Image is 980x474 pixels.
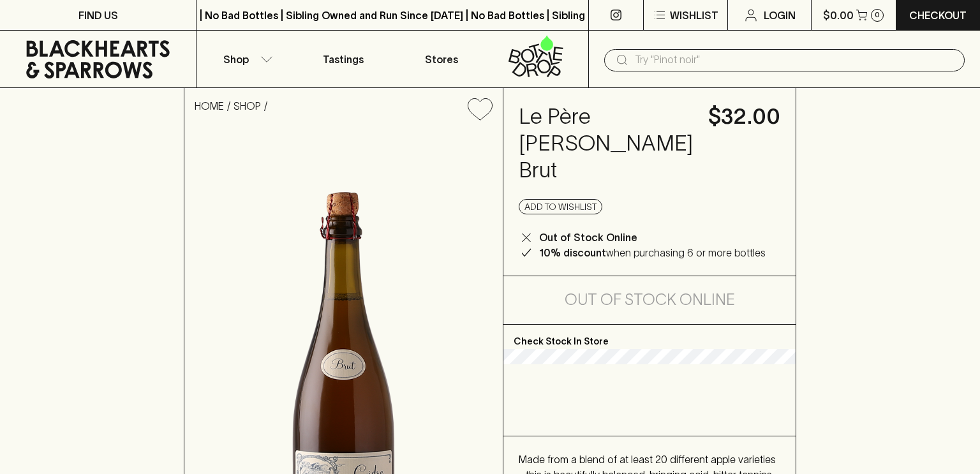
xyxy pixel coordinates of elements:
[195,100,224,112] a: HOME
[197,31,294,87] button: Shop
[78,8,118,23] p: FIND US
[295,31,392,87] a: Tastings
[635,50,954,70] input: Try "Pinot noir"
[392,31,490,87] a: Stores
[463,93,498,126] button: Add to wishlist
[875,11,880,19] p: 0
[539,247,606,258] b: 10% discount
[823,8,854,23] p: $0.00
[503,325,796,349] p: Check Stock In Store
[909,8,967,23] p: Checkout
[425,52,458,67] p: Stores
[223,52,249,67] p: Shop
[539,230,637,245] p: Out of Stock Online
[519,199,602,214] button: Add to wishlist
[708,103,780,130] h4: $32.00
[764,8,796,23] p: Login
[565,290,735,310] h5: Out of Stock Online
[323,52,364,67] p: Tastings
[519,103,693,184] h4: Le Père [PERSON_NAME] Brut
[670,8,718,23] p: Wishlist
[234,100,261,112] a: SHOP
[539,245,766,260] p: when purchasing 6 or more bottles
